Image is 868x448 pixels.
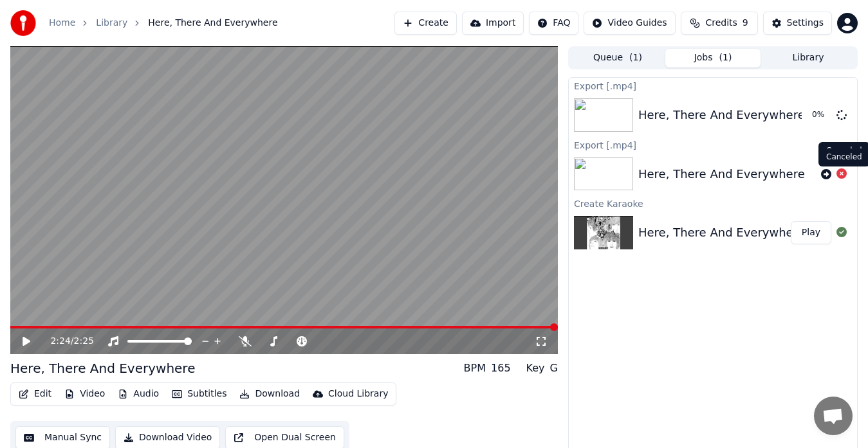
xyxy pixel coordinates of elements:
[50,335,81,348] div: /
[529,12,578,35] button: FAQ
[638,106,805,124] div: Here, There And Everywhere
[681,12,758,35] button: Credits9
[705,17,737,30] span: Credits
[791,221,831,244] button: Play
[569,137,857,152] div: Export [.mp4]
[328,388,388,400] div: Cloud Library
[569,195,857,211] div: Create Karaoke
[167,385,232,403] button: Subtitles
[787,17,824,30] div: Settings
[462,12,524,35] button: Import
[394,12,457,35] button: Create
[491,361,511,376] div: 165
[10,359,195,377] div: Here, There And Everywhere
[763,12,832,35] button: Settings
[14,385,57,403] button: Edit
[49,17,75,30] a: Home
[719,51,732,64] span: ( 1 )
[464,361,486,376] div: BPM
[569,78,857,93] div: Export [.mp4]
[814,397,853,435] a: Open chat
[550,361,558,376] div: G
[148,17,277,30] span: Here, There And Everywhere
[526,361,545,376] div: Key
[96,17,127,30] a: Library
[638,165,805,183] div: Here, There And Everywhere
[629,51,642,64] span: ( 1 )
[584,12,675,35] button: Video Guides
[743,17,748,30] span: 9
[49,17,278,30] nav: breadcrumb
[570,49,665,67] button: Queue
[74,335,94,348] span: 2:25
[234,385,305,403] button: Download
[113,385,164,403] button: Audio
[50,335,70,348] span: 2:24
[59,385,110,403] button: Video
[665,49,761,67] button: Jobs
[761,49,856,67] button: Library
[812,110,831,120] div: 0 %
[638,224,844,242] div: Here, There And Everywhere..cover
[10,10,36,36] img: youka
